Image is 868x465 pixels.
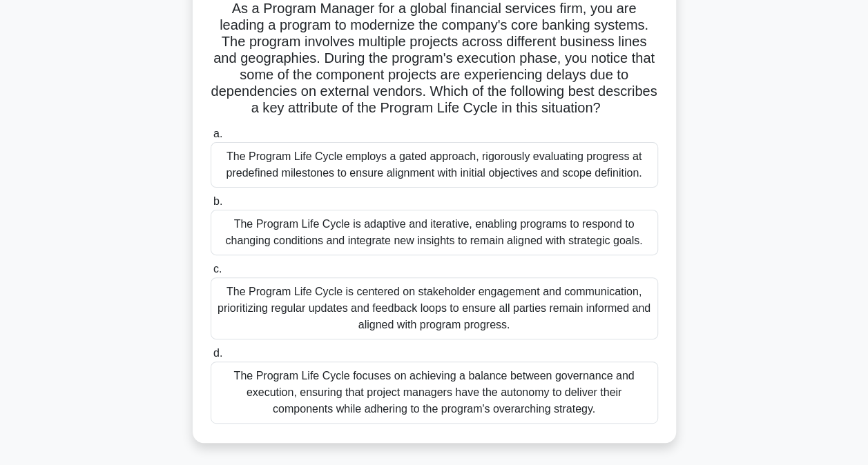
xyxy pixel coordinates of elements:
div: The Program Life Cycle is centered on stakeholder engagement and communication, prioritizing regu... [211,277,658,339]
span: a. [213,128,222,139]
span: c. [213,263,222,275]
div: The Program Life Cycle is adaptive and iterative, enabling programs to respond to changing condit... [211,210,658,255]
span: b. [213,195,222,207]
div: The Program Life Cycle focuses on achieving a balance between governance and execution, ensuring ... [211,362,658,424]
div: The Program Life Cycle employs a gated approach, rigorously evaluating progress at predefined mil... [211,142,658,188]
span: d. [213,347,222,359]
